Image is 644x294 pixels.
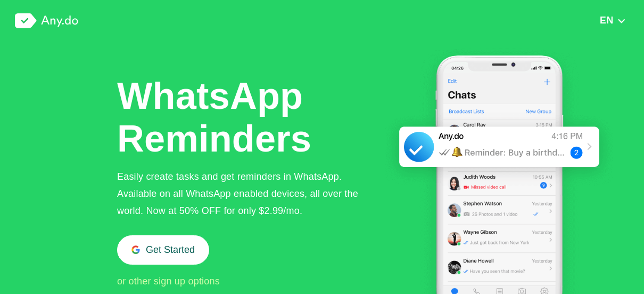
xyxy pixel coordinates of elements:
[15,13,78,28] img: logo
[117,168,376,219] div: Easily create tasks and get reminders in WhatsApp. Available on all WhatsApp enabled devices, all...
[617,17,626,25] img: down
[600,15,614,26] span: EN
[117,75,314,160] h1: WhatsApp Reminders
[597,14,629,26] button: EN
[117,276,220,287] span: or other sign up options
[117,235,209,265] button: Get Started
